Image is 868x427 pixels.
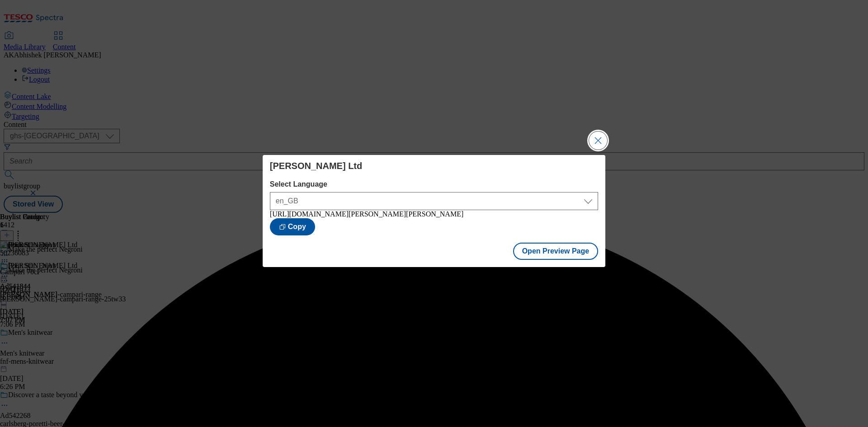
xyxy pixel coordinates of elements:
div: [URL][DOMAIN_NAME][PERSON_NAME][PERSON_NAME] [270,210,598,218]
button: Open Preview Page [513,243,599,260]
button: Copy [270,218,315,235]
h4: [PERSON_NAME] Ltd [270,160,598,171]
button: Close Modal [589,131,607,150]
div: Modal [263,155,605,267]
label: Select Language [270,180,598,188]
